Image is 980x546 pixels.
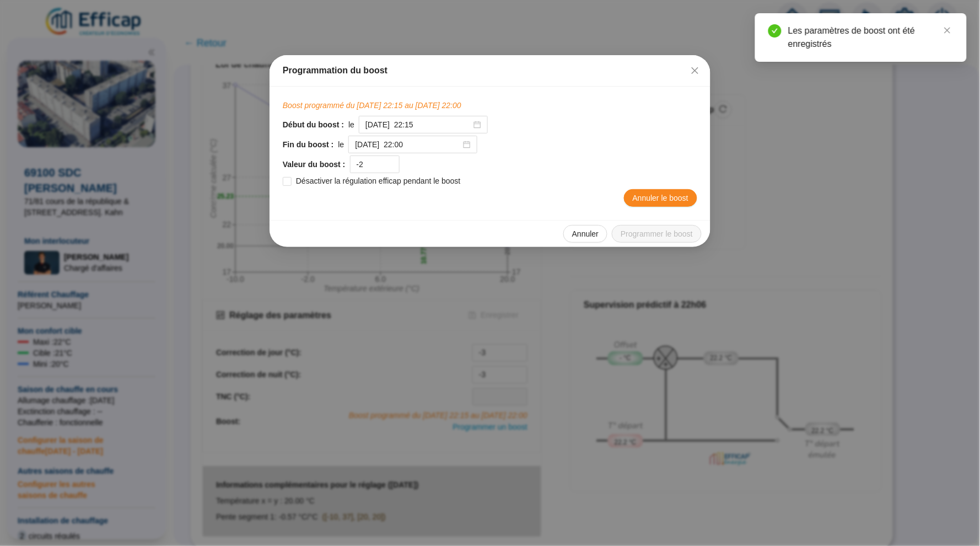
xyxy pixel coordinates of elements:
span: Début du boost : [283,119,344,131]
button: Close [686,62,704,79]
span: le [348,119,354,131]
span: close [944,26,951,34]
input: Sélectionner une date [355,139,461,151]
a: Close [941,24,954,36]
div: Programmation du boost [283,64,697,77]
span: Fermer [686,66,704,75]
span: le [338,139,344,151]
span: check-circle [768,24,782,38]
span: Boost programmé du [DATE] 22:15 au [DATE] 22:00 [283,100,697,111]
button: Annuler le boost [624,189,697,207]
span: Désactiver la régulation efficap pendant le boost [292,175,465,187]
div: Les paramètres de boost ont été enregistrés [788,24,954,51]
button: Programmer le boost [612,225,702,243]
input: Sélectionner une date [365,119,471,131]
span: Fin du boost : [283,139,334,151]
button: Annuler [563,225,607,243]
span: Valeur du boost : [283,159,346,170]
span: Annuler le boost [633,192,688,204]
span: Annuler [572,228,599,240]
span: close [691,66,699,75]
